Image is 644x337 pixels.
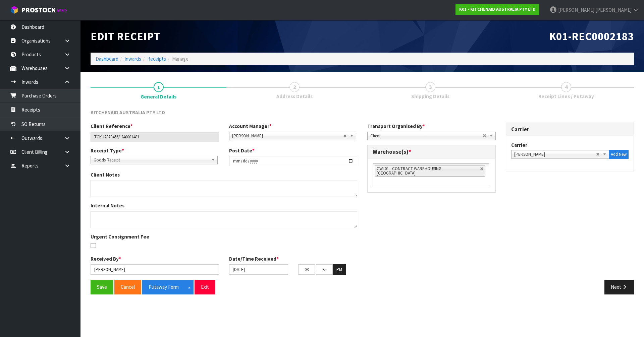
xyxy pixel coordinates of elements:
button: Save [91,280,113,294]
input: Client Reference [91,132,219,142]
span: [PERSON_NAME] [595,7,632,13]
span: Client [370,132,483,140]
h3: Carrier [511,126,629,133]
span: K01-REC0002183 [549,29,634,43]
span: 4 [561,82,571,92]
span: CWL01 - CONTRACT WAREHOUSING [GEOGRAPHIC_DATA] [377,166,441,176]
label: Received By [91,255,121,262]
a: Receipts [147,56,166,62]
label: Client Notes [91,171,120,178]
input: MM [316,264,333,275]
span: Address Details [276,93,313,100]
span: [PERSON_NAME] [232,132,343,140]
span: Edit Receipt [91,29,160,43]
label: Internal Notes [91,202,124,209]
span: ProStock [21,6,56,14]
span: Goods Receipt [94,156,209,164]
span: Shipping Details [411,93,449,100]
td: : [315,264,316,275]
label: Receipt Type [91,147,124,154]
span: [PERSON_NAME] [558,7,594,13]
span: General Details [91,104,634,299]
small: WMS [57,7,67,14]
span: 1 [154,82,164,92]
a: Dashboard [96,56,118,62]
span: Receipt Lines / Putaway [538,93,594,100]
label: Date/Time Received [229,255,279,262]
button: Cancel [114,280,141,294]
label: Post Date [229,147,255,154]
input: HH [298,264,315,275]
label: Client Reference [91,123,133,130]
button: Add New [609,150,629,159]
h3: Warehouse(s) [373,149,490,155]
span: 3 [425,82,435,92]
input: Date/Time received [229,264,288,275]
span: General Details [141,93,176,100]
span: KITCHENAID AUSTRALIA PTY LTD [91,109,165,116]
span: Manage [172,56,189,62]
label: Carrier [511,141,527,148]
button: Next [604,280,634,294]
label: Transport Organised By [367,123,425,130]
a: Inwards [124,56,141,62]
img: cube-alt.png [10,6,18,14]
span: [PERSON_NAME] [514,150,596,158]
a: K01 - KITCHENAID AUSTRALIA PTY LTD [455,4,539,15]
label: Account Manager [229,123,272,130]
button: Exit [195,280,215,294]
button: PM [333,264,346,275]
button: Putaway Form [142,280,185,294]
label: Urgent Consignment Fee [91,233,149,240]
strong: K01 - KITCHENAID AUSTRALIA PTY LTD [459,6,536,12]
span: 2 [289,82,300,92]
